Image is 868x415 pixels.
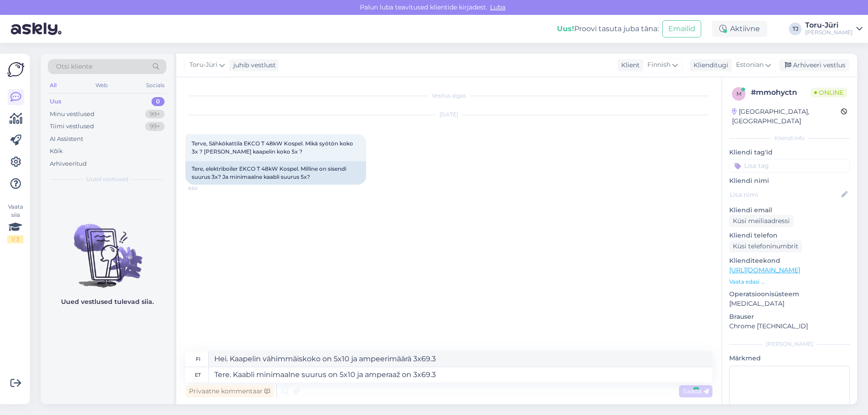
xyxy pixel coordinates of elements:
div: Proovi tasuta juba täna: [557,23,659,34]
img: Askly Logo [7,61,24,78]
div: Tere, elektriboiler EKCO T 48kW Kospel. Milline on sisendi suurus 3x? Ja minimaalne kaabli suurus... [185,161,366,185]
div: # mmohyctn [751,87,811,98]
p: Klienditeekond [729,256,850,266]
span: 9:50 [188,185,222,192]
div: Uus [50,97,61,106]
p: Vaata edasi ... [729,278,850,286]
div: [PERSON_NAME] [729,340,850,348]
p: Uued vestlused tulevad siia. [61,297,154,307]
div: Minu vestlused [50,110,94,119]
div: TJ [789,23,802,35]
p: Märkmed [729,354,850,363]
span: Toru-Jüri [189,60,217,70]
div: Kõik [50,147,63,156]
a: [URL][DOMAIN_NAME] [729,266,800,274]
div: Web [94,79,109,91]
input: Lisa nimi [730,190,840,200]
span: Otsi kliente [56,62,92,71]
p: Kliendi telefon [729,231,850,240]
div: Küsi telefoninumbrit [729,240,802,252]
p: Kliendi email [729,205,850,215]
a: Toru-Jüri[PERSON_NAME] [805,22,863,36]
div: Arhiveeritud [50,159,87,168]
div: All [48,79,58,91]
div: 99+ [145,110,165,119]
div: Arhiveeri vestlus [779,59,849,71]
div: [PERSON_NAME] [805,29,853,36]
b: Uus! [557,24,574,33]
div: AI Assistent [50,135,83,144]
div: Vestlus algas [185,92,712,100]
p: Chrome [TECHNICAL_ID] [729,322,850,331]
span: Finnish [647,60,670,70]
button: Emailid [662,20,701,37]
span: Uued vestlused [86,175,128,183]
p: Operatsioonisüsteem [729,289,850,299]
div: juhib vestlust [230,61,276,70]
div: Tiimi vestlused [50,122,94,131]
input: Lisa tag [729,159,850,173]
div: Socials [144,79,166,91]
div: 0 [151,97,165,106]
div: Vaata siia [7,203,24,243]
span: Terve, Sähkökattila EKCO T 48kW Kospel. Mikä syötön koko 3x ? [PERSON_NAME] kaapelin koko 5x ? [192,140,354,155]
div: Klient [618,61,640,70]
p: Kliendi tag'id [729,148,850,157]
div: [GEOGRAPHIC_DATA], [GEOGRAPHIC_DATA] [732,107,841,126]
span: Luba [487,3,508,11]
p: Kliendi nimi [729,176,850,186]
span: Online [811,88,847,98]
div: 99+ [145,122,165,131]
span: m [736,90,741,97]
div: Toru-Jüri [805,22,853,29]
div: Aktiivne [712,21,767,37]
img: No chats [41,208,174,289]
div: Küsi meiliaadressi [729,215,793,227]
span: Estonian [736,60,764,70]
div: Klienditugi [690,61,728,70]
div: Kliendi info [729,134,850,142]
p: Brauser [729,312,850,322]
p: [MEDICAL_DATA] [729,299,850,308]
div: [DATE] [185,111,712,119]
div: 1 / 3 [7,235,24,243]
